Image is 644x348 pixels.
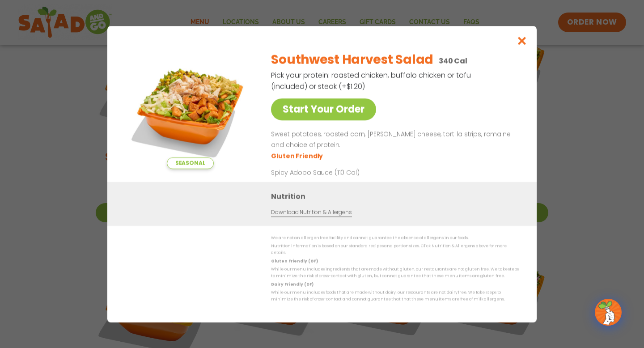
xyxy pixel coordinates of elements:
img: wpChatIcon [596,300,621,325]
strong: Gluten Friendly (GF) [271,258,318,263]
p: Spicy Adobo Sauce (110 Cal) [271,168,436,177]
button: Close modal [508,26,537,56]
p: Pick your protein: roasted chicken, buffalo chicken or tofu (included) or steak (+$1.20) [271,70,472,92]
p: While our menu includes ingredients that are made without gluten, our restaurants are not gluten ... [271,266,519,280]
h3: Nutrition [271,191,523,202]
a: Start Your Order [271,98,376,120]
p: Nutrition information is based on our standard recipes and portion sizes. Click Nutrition & Aller... [271,243,519,257]
p: Sweet potatoes, roasted corn, [PERSON_NAME] cheese, tortilla strips, romaine and choice of protein. [271,129,515,151]
a: Download Nutrition & Allergens [271,208,352,216]
img: Featured product photo for Southwest Harvest Salad [127,44,253,169]
h2: Southwest Harvest Salad [271,51,433,69]
p: While our menu includes foods that are made without dairy, our restaurants are not dairy free. We... [271,289,519,303]
span: Seasonal [167,157,214,169]
strong: Dairy Friendly (DF) [271,281,313,287]
li: Gluten Friendly [271,151,324,161]
p: We are not an allergen free facility and cannot guarantee the absence of allergens in our foods. [271,235,519,242]
p: 340 Cal [439,55,467,67]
